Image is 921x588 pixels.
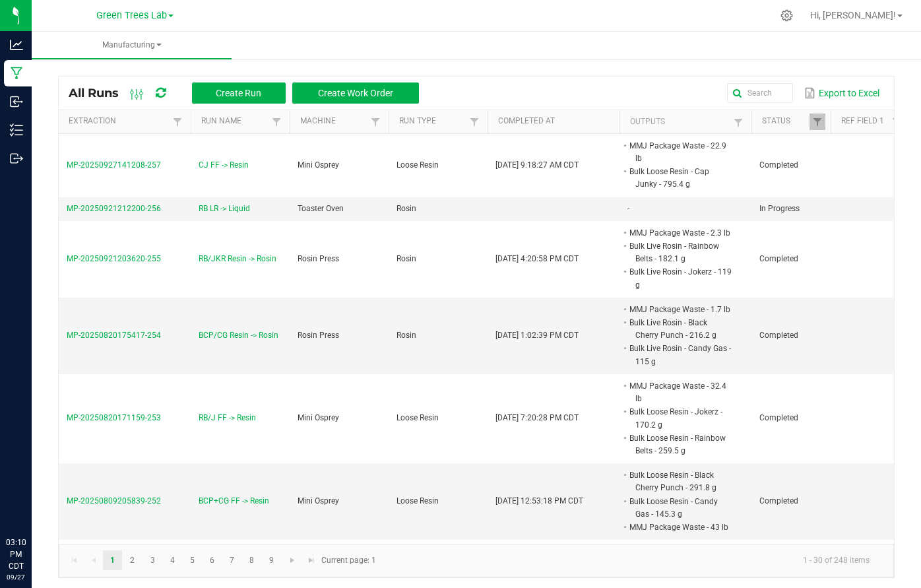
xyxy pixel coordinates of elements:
[13,482,53,522] iframe: Resource center
[627,226,732,240] li: MMJ Package Waste - 2.3 lb
[242,550,261,570] a: Page 8
[384,550,880,572] kendo-pager-info: 1 - 30 of 248 items
[627,521,732,534] li: MMJ Package Waste - 43 lb
[283,550,302,570] a: Go to the next page
[10,95,23,108] inline-svg: Inbound
[727,83,793,103] input: Search
[318,88,393,98] span: Create Work Order
[67,496,161,506] span: MP-20250809205839-252
[801,82,883,104] button: Export to Excel
[397,254,416,263] span: Rosin
[627,432,732,457] li: Bulk Loose Resin - Rainbow Belts - 259.5 g
[627,240,732,265] li: Bulk Live Rosin - Rainbow Belts - 182.1 g
[292,82,419,104] button: Create Work Order
[69,82,429,104] div: All Runs
[619,110,751,134] th: Outputs
[67,204,161,213] span: MP-20250921212200-256
[298,160,339,170] span: Mini Osprey
[32,40,232,51] span: Manufacturing
[96,10,167,21] span: Green Trees Lab
[300,116,367,127] a: MachineSortable
[10,38,23,51] inline-svg: Analytics
[627,379,732,405] li: MMJ Package Waste - 32.4 lb
[397,496,439,506] span: Loose Resin
[67,160,161,170] span: MP-20250927141208-257
[59,544,894,577] kendo-pager: Current page: 1
[298,331,339,340] span: Rosin Press
[627,316,732,342] li: Bulk Live Rosin - Black Cherry Punch - 216.2 g
[810,114,825,130] a: Filter
[39,480,55,496] iframe: Resource center unread badge
[627,405,732,431] li: Bulk Loose Resin - Jokerz - 170.2 g
[397,331,416,340] span: Rosin
[627,303,732,316] li: MMJ Package Waste - 1.7 lb
[759,413,798,422] span: Completed
[759,331,798,340] span: Completed
[6,572,26,582] p: 09/27
[759,496,798,506] span: Completed
[192,82,286,104] button: Create Run
[123,550,142,570] a: Page 2
[466,114,482,130] a: Filter
[203,550,222,570] a: Page 6
[889,114,905,130] a: Filter
[495,160,579,170] span: [DATE] 9:18:27 AM CDT
[32,32,232,59] a: Manufacturing
[841,116,888,127] a: Ref Field 1Sortable
[67,413,161,422] span: MP-20250820171159-253
[201,116,268,127] a: Run NameSortable
[627,469,732,494] li: Bulk Loose Resin - Black Cherry Punch - 291.8 g
[199,203,250,215] span: RB LR -> Liquid
[287,555,298,566] span: Go to the next page
[762,116,809,127] a: StatusSortable
[199,412,256,424] span: RB/J FF -> Resin
[199,329,278,342] span: BCP/CG Resin -> Rosin
[627,342,732,368] li: Bulk Live Rosin - Candy Gas - 115 g
[216,88,261,98] span: Create Run
[495,496,583,506] span: [DATE] 12:53:18 PM CDT
[183,550,202,570] a: Page 5
[298,254,339,263] span: Rosin Press
[298,413,339,422] span: Mini Osprey
[199,253,276,265] span: RB/JKR Resin -> Rosin
[6,537,26,572] p: 03:10 PM CDT
[170,114,185,130] a: Filter
[759,204,800,213] span: In Progress
[399,116,466,127] a: Run TypeSortable
[397,160,439,170] span: Loose Resin
[298,496,339,506] span: Mini Osprey
[306,555,317,566] span: Go to the last page
[495,331,579,340] span: [DATE] 1:02:39 PM CDT
[143,550,162,570] a: Page 3
[199,159,249,172] span: CJ FF -> Resin
[269,114,284,130] a: Filter
[67,254,161,263] span: MP-20250921203620-255
[10,123,23,137] inline-svg: Inventory
[103,550,122,570] a: Page 1
[397,413,439,422] span: Loose Resin
[778,9,795,22] div: Manage settings
[10,67,23,80] inline-svg: Manufacturing
[810,10,896,20] span: Hi, [PERSON_NAME]!
[619,197,751,221] td: -
[495,254,579,263] span: [DATE] 4:20:58 PM CDT
[298,204,344,213] span: Toaster Oven
[397,204,416,213] span: Rosin
[222,550,241,570] a: Page 7
[627,495,732,521] li: Bulk Loose Resin - Candy Gas - 145.3 g
[69,116,169,127] a: ExtractionSortable
[495,413,579,422] span: [DATE] 7:20:28 PM CDT
[730,114,746,131] a: Filter
[498,116,614,127] a: Completed AtSortable
[627,165,732,191] li: Bulk Loose Resin - Cap Junky - 795.4 g
[302,550,321,570] a: Go to the last page
[67,331,161,340] span: MP-20250820175417-254
[163,550,182,570] a: Page 4
[759,254,798,263] span: Completed
[367,114,383,130] a: Filter
[199,495,269,507] span: BCP+CG FF -> Resin
[262,550,281,570] a: Page 9
[759,160,798,170] span: Completed
[627,139,732,165] li: MMJ Package Waste - 22.9 lb
[10,152,23,165] inline-svg: Outbound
